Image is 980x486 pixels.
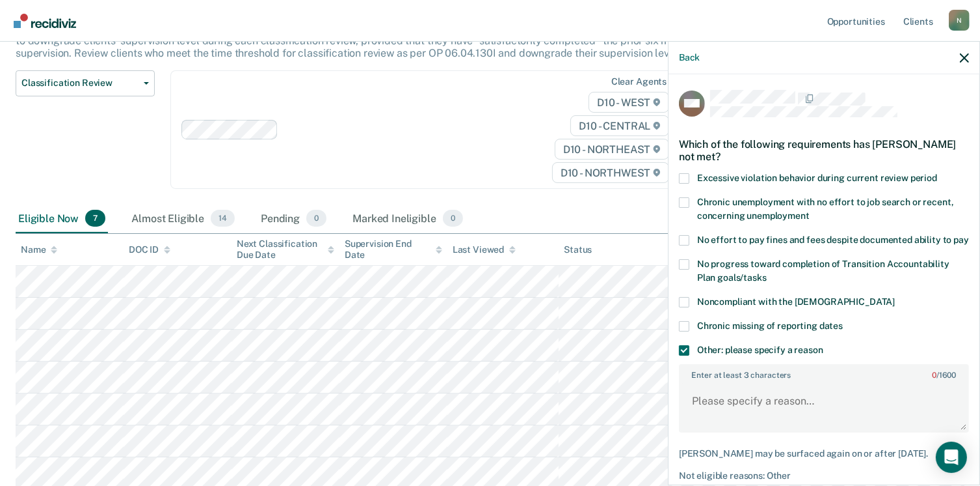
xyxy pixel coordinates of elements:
span: 0 [443,210,463,227]
span: 7 [85,210,105,227]
div: Status [564,244,592,255]
span: Noncompliant with the [DEMOGRAPHIC_DATA] [697,296,895,307]
label: Enter at least 3 characters [680,365,968,380]
span: D10 - NORTHEAST [555,139,669,160]
img: Recidiviz [14,14,76,28]
div: N [949,10,970,31]
div: Not eligible reasons: Other [679,470,969,481]
div: Almost Eligible [129,205,237,233]
span: D10 - CENTRAL [570,115,669,136]
span: Chronic unemployment with no effort to job search or recent, concerning unemployment [697,197,954,221]
div: Eligible Now [16,205,108,233]
div: Marked Ineligible [350,205,466,233]
button: Profile dropdown button [949,10,970,31]
span: D10 - NORTHWEST [552,162,669,183]
div: Last Viewed [453,244,516,255]
div: [PERSON_NAME] may be surfaced again on or after [DATE]. [679,448,969,459]
div: Name [21,244,57,255]
span: No effort to pay fines and fees despite documented ability to pay [697,235,969,245]
span: / 1600 [932,371,956,380]
span: Classification Review [21,78,139,89]
div: DOC ID [129,244,170,255]
button: Back [679,52,700,63]
span: Excessive violation behavior during current review period [697,173,937,183]
div: Next Classification Due Date [237,238,334,261]
div: Supervision End Date [345,238,442,261]
span: 0 [932,371,936,380]
span: Other: please specify a reason [697,345,823,355]
span: Chronic missing of reporting dates [697,321,843,331]
div: Which of the following requirements has [PERSON_NAME] not met? [679,128,969,173]
span: 0 [306,210,326,227]
span: 14 [211,210,235,227]
span: No progress toward completion of Transition Accountability Plan goals/tasks [697,259,949,283]
div: Clear agents [611,76,667,87]
div: Pending [258,205,329,233]
span: D10 - WEST [589,92,669,113]
div: Open Intercom Messenger [936,442,967,473]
